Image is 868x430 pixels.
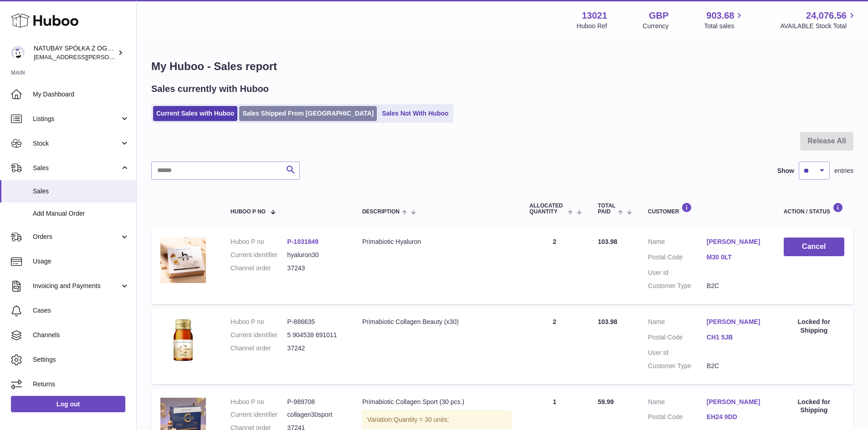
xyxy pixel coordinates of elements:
dt: Current identifier [231,251,288,259]
div: Customer [648,202,765,215]
span: 903.68 [706,10,734,22]
dt: Postal Code [648,333,707,344]
span: Settings [33,355,129,364]
dd: hyaluron30 [287,251,344,259]
span: Listings [33,115,120,123]
a: 24,076.56 AVAILABLE Stock Total [780,10,857,30]
dt: Postal Code [648,413,707,424]
dt: Name [648,238,707,248]
a: 903.68 Total sales [704,10,745,30]
span: Total sales [704,22,745,30]
div: Currency [643,22,669,30]
div: Variation: [362,410,511,429]
div: Primabiotic Collagen Sport (30 pcs.) [362,398,511,406]
dt: Huboo P no [231,238,288,246]
a: EH24 9DD [707,413,765,421]
span: Description [362,209,400,215]
span: Quantity = 30 units; [394,416,449,423]
td: 2 [520,228,589,304]
img: kacper.antkowski@natubay.pl [11,46,25,60]
a: Log out [11,396,125,412]
dt: User Id [648,268,707,277]
button: Cancel [784,238,844,256]
span: My Dashboard [33,90,129,99]
a: Sales Shipped From [GEOGRAPHIC_DATA] [239,106,377,121]
span: entries [834,167,853,175]
span: AVAILABLE Stock Total [780,22,857,30]
div: Primabiotic Collagen Beauty (x30) [362,318,511,326]
strong: 13021 [582,10,607,22]
dt: Postal Code [648,253,707,264]
td: 2 [520,309,589,384]
a: Sales Not With Huboo [379,106,452,121]
dt: Current identifier [231,410,288,419]
dt: Customer Type [648,282,707,290]
dt: Name [648,398,707,409]
dt: Channel order [231,344,288,353]
span: Orders [33,233,120,241]
div: Action / Status [784,202,844,215]
span: Cases [33,306,129,315]
span: Returns [33,380,129,389]
div: Primabiotic Hyaluron [362,238,511,246]
span: 103.98 [598,238,617,245]
dd: collagen30sport [287,410,344,419]
a: Current Sales with Huboo [153,106,237,121]
dd: 5 904538 691011 [287,331,344,339]
dd: 37243 [287,264,344,273]
span: Invoicing and Payments [33,282,120,290]
dd: P-886635 [287,318,344,326]
span: Total paid [598,203,616,215]
a: [PERSON_NAME] [707,398,765,406]
div: Huboo Ref [577,22,607,30]
span: Add Manual Order [33,209,129,218]
div: Locked for Shipping [784,318,844,335]
a: P-1031849 [287,238,318,245]
dt: Channel order [231,264,288,273]
span: 59.99 [598,398,614,405]
label: Show [777,167,794,175]
h1: My Huboo - Sales report [151,59,853,74]
span: 24,076.56 [806,10,847,22]
dt: User Id [648,349,707,357]
dd: 37242 [287,344,344,353]
dd: B2C [707,362,765,370]
strong: GBP [649,10,668,22]
a: CH1 5JB [707,333,765,342]
img: 130211698054880.jpg [160,318,206,363]
dt: Name [648,318,707,329]
img: 130211740407413.jpg [160,238,206,283]
div: Locked for Shipping [784,398,844,415]
dd: B2C [707,282,765,290]
dt: Customer Type [648,362,707,370]
span: Channels [33,331,129,339]
h2: Sales currently with Huboo [151,83,269,95]
span: Stock [33,139,120,148]
span: ALLOCATED Quantity [529,203,565,215]
dd: P-989708 [287,398,344,406]
span: 103.98 [598,318,617,325]
a: [PERSON_NAME] [707,238,765,246]
span: Huboo P no [231,209,266,215]
span: Sales [33,164,120,172]
span: Sales [33,187,129,196]
span: [EMAIL_ADDRESS][PERSON_NAME][DOMAIN_NAME] [34,53,183,61]
dt: Huboo P no [231,398,288,406]
a: M30 0LT [707,253,765,262]
dt: Huboo P no [231,318,288,326]
a: [PERSON_NAME] [707,318,765,326]
dt: Current identifier [231,331,288,339]
div: NATUBAY SPÓŁKA Z OGRANICZONĄ ODPOWIEDZIALNOŚCIĄ [34,44,116,61]
span: Usage [33,257,129,266]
